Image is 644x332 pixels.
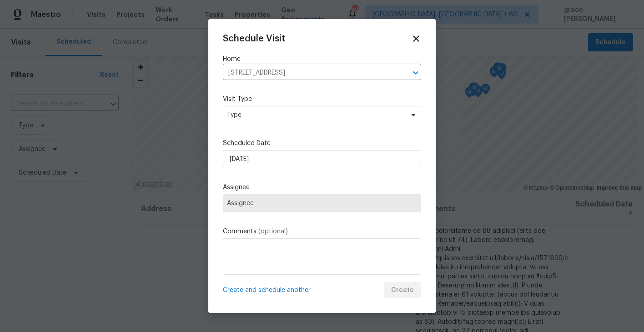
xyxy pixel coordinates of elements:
[223,227,421,236] label: Comments
[223,34,285,43] span: Schedule Visit
[227,200,417,207] span: Assignee
[223,150,421,168] input: M/D/YYYY
[223,66,396,80] input: Enter in an address
[411,34,421,44] span: Close
[223,183,421,192] label: Assignee
[258,228,288,235] span: (optional)
[227,111,404,120] span: Type
[223,286,311,295] span: Create and schedule another
[223,55,421,64] label: Home
[223,139,421,148] label: Scheduled Date
[409,66,422,79] button: Open
[223,95,421,104] label: Visit Type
